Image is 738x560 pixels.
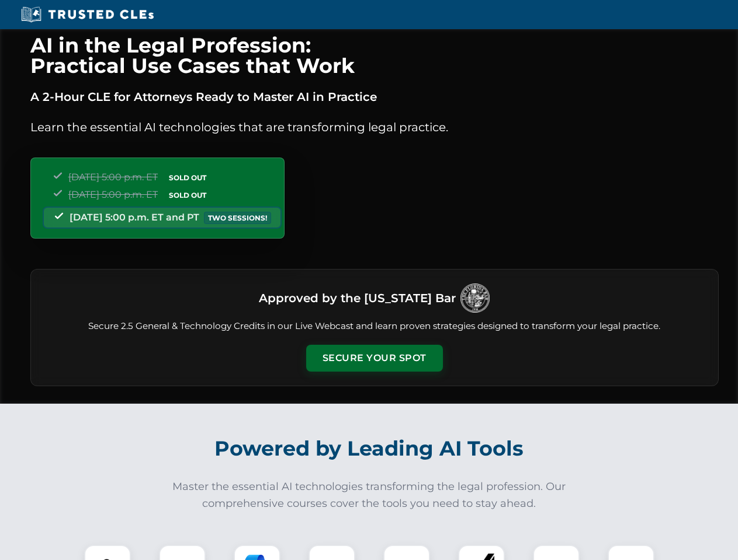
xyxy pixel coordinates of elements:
span: [DATE] 5:00 p.m. ET [68,189,158,200]
img: Logo [460,283,490,313]
img: Trusted CLEs [18,6,157,23]
p: Secure 2.5 General & Technology Credits in our Live Webcast and learn proven strategies designed ... [45,320,704,333]
button: Secure Your Spot [306,345,443,372]
span: SOLD OUT [165,189,210,201]
h3: Approved by the [US_STATE] Bar [259,288,456,309]
p: Learn the essential AI technologies that are transforming legal practice. [30,118,719,136]
span: [DATE] 5:00 p.m. ET [68,171,158,183]
span: SOLD OUT [165,171,210,184]
h2: Powered by Leading AI Tools [46,428,693,469]
p: Master the essential AI technologies transforming the legal profession. Our comprehensive courses... [165,478,574,512]
h1: AI in the Legal Profession: Practical Use Cases that Work [30,35,719,76]
p: A 2-Hour CLE for Attorneys Ready to Master AI in Practice [30,87,719,106]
